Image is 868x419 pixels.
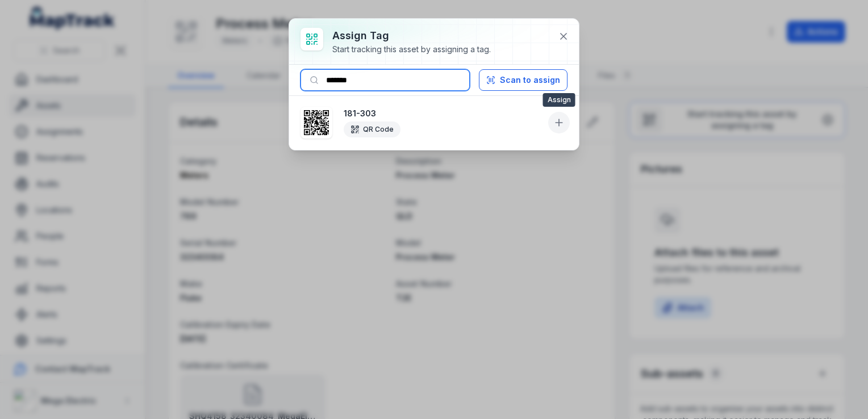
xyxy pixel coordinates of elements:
[332,44,491,55] div: Start tracking this asset by assigning a tag.
[543,93,575,107] span: Assign
[479,69,567,91] button: Scan to assign
[344,108,544,119] strong: 181-303
[332,28,491,44] h3: Assign tag
[344,121,400,137] div: QR Code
